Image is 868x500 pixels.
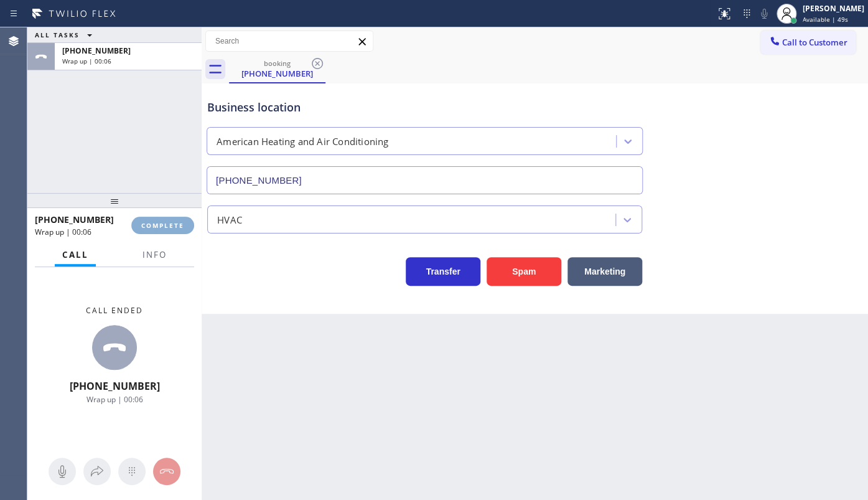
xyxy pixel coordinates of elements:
[406,257,480,286] button: Transfer
[62,249,88,260] span: Call
[230,55,324,82] div: (602) 628-0458
[217,134,388,149] div: American Heating and Air Conditioning
[62,45,131,56] span: [PHONE_NUMBER]
[153,458,180,485] button: Hang up
[83,458,111,485] button: Open directory
[803,15,848,24] span: Available | 49s
[86,394,143,405] span: Wrap up | 00:06
[27,27,105,42] button: ALL TASKS
[142,249,167,260] span: Info
[131,217,194,234] button: COMPLETE
[782,37,847,48] span: Call to Customer
[230,68,324,79] div: [PHONE_NUMBER]
[487,257,561,286] button: Spam
[70,379,160,393] span: [PHONE_NUMBER]
[206,31,373,51] input: Search
[35,227,91,237] span: Wrap up | 00:06
[803,3,864,14] div: [PERSON_NAME]
[49,458,76,485] button: Mute
[760,31,856,54] button: Call to Customer
[55,243,96,267] button: Call
[118,458,146,485] button: Open dialpad
[141,221,184,230] span: COMPLETE
[755,5,773,22] button: Mute
[567,257,642,286] button: Marketing
[207,166,643,194] input: Phone Number
[86,305,143,316] span: Call ended
[217,212,242,227] div: HVAC
[207,99,642,116] div: Business location
[62,57,111,65] span: Wrap up | 00:06
[135,243,174,267] button: Info
[35,214,114,225] span: [PHONE_NUMBER]
[35,31,80,39] span: ALL TASKS
[230,59,324,68] div: booking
